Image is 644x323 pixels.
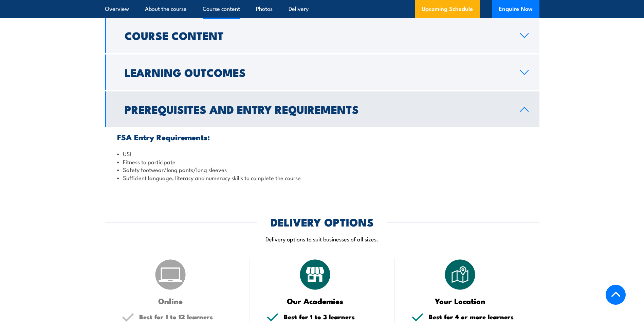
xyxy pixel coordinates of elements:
a: Learning Outcomes [105,55,539,90]
h5: Best for 1 to 3 learners [284,314,378,320]
h2: Course Content [125,30,509,40]
a: Course Content [105,18,539,53]
h3: Your Location [411,297,509,305]
a: Prerequisites and Entry Requirements [105,91,539,127]
h5: Best for 4 or more learners [429,314,522,320]
h3: Our Academies [266,297,364,305]
li: Sufficient language, literacy and numeracy skills to complete the course [117,174,527,181]
li: USI [117,150,527,157]
h2: DELIVERY OPTIONS [271,217,374,227]
h5: Best for 1 to 12 learners [139,314,233,320]
h2: Learning Outcomes [125,67,509,77]
h3: FSA Entry Requirements: [117,133,527,141]
h2: Prerequisites and Entry Requirements [125,104,509,114]
p: Delivery options to suit businesses of all sizes. [105,235,539,243]
li: Fitness to participate [117,158,527,166]
li: Safety footwear/long pants/long sleeves [117,166,527,173]
h3: Online [122,297,219,305]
